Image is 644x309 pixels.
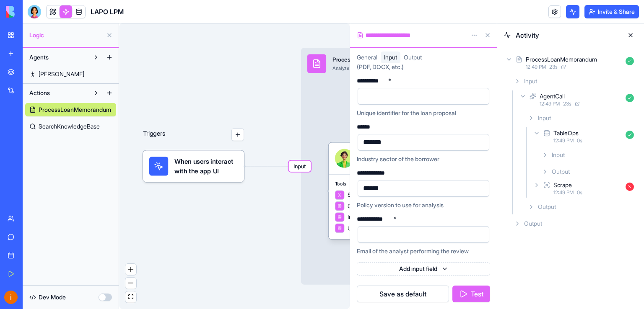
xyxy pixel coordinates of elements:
[143,129,166,141] p: Triggers
[357,155,490,163] div: Industry sector of the borrower
[348,213,423,221] span: InsertItemToCreditAnalysisTable
[39,70,84,78] span: [PERSON_NAME]
[25,51,89,64] button: Agents
[563,100,571,107] span: 23 s
[538,114,551,122] span: Input
[125,278,136,289] button: zoom out
[332,56,569,64] div: ProcessLoanMemorandum
[516,30,619,40] span: Activity
[540,100,560,107] span: 12:49 PM
[335,181,423,187] span: Tools
[540,92,565,100] div: AgentCall
[553,181,572,189] div: Scrape
[348,191,365,199] span: Scrape
[549,64,558,70] span: 23 s
[526,55,597,64] div: ProcessLoanMemorandum
[348,202,423,210] span: GetItemsFromKnowledgeBaseTable
[357,247,490,255] div: Email of the analyst performing the review
[404,54,422,61] span: Output
[357,109,490,117] div: Unique identifier for the loan proposal
[357,201,490,209] div: Policy version to use for analysis
[332,65,569,72] div: Analyze loan proposal memorandum documents using OCR, extract key financial data, perform credit ...
[526,64,546,70] span: 12:49 PM
[552,167,570,176] span: Output
[348,224,423,232] span: UpdateItemInLoanProposalsTable
[552,151,565,159] span: Input
[4,291,18,304] img: ACg8ocLB9P26u4z_XfVqqZv23IIy26lOVRMs5a5o78UrcOGifJo1jA=s96-c
[524,77,537,85] span: Input
[452,286,490,302] button: Test
[577,189,582,196] span: 0 s
[553,129,579,137] div: TableOps
[29,31,103,39] span: Logic
[25,86,89,100] button: Actions
[91,7,124,17] span: LAPO LPM
[384,54,397,61] span: Input
[577,137,582,144] span: 0 s
[39,106,111,114] span: ProcessLoanMemorandum
[39,293,66,301] span: Dev Mode
[125,264,136,275] button: zoom in
[357,286,449,302] button: Save as default
[553,189,574,196] span: 12:49 PM
[25,103,116,116] a: ProcessLoanMemorandum
[143,150,244,182] div: When users interact with the app UI
[538,203,556,211] span: Output
[125,291,136,303] button: fit view
[25,67,116,81] a: [PERSON_NAME]
[25,120,116,133] a: SearchKnowledgeBase
[357,262,490,276] button: Add input field
[6,6,58,18] img: logo
[39,122,100,131] span: SearchKnowledgeBase
[553,137,574,144] span: 12:49 PM
[289,161,311,172] span: Input
[301,48,620,284] div: InputProcessLoanMemorandumAnalyze loan proposal memorandum documents using OCR, extract key finan...
[584,5,639,18] button: Invite & Share
[524,219,542,228] span: Output
[143,103,244,182] div: Triggers
[174,157,238,175] span: When users interact with the app UI
[29,89,50,97] span: Actions
[329,142,455,239] div: ToolsScrapeGetItemsFromKnowledgeBaseTableInsertItemToCreditAnalysisTableUpdateItemInLoanProposals...
[29,53,49,62] span: Agents
[357,54,377,61] span: General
